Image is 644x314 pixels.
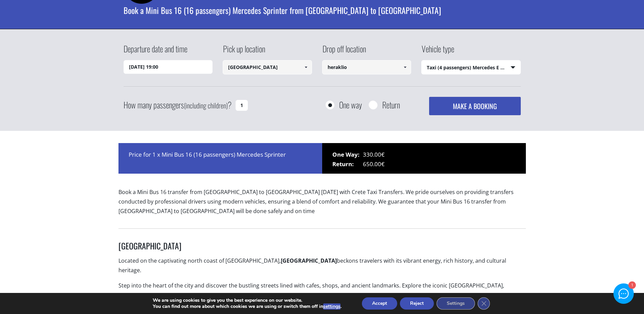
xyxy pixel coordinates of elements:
small: (including children) [184,100,228,110]
label: Departure date and time [124,43,187,60]
strong: [GEOGRAPHIC_DATA] [281,257,337,264]
span: Taxi (4 passengers) Mercedes E Class [422,60,520,75]
a: Show All Items [300,60,311,74]
input: Select pickup location [223,60,312,74]
p: Book a Mini Bus 16 transfer from [GEOGRAPHIC_DATA] to [GEOGRAPHIC_DATA] [DATE] with Crete Taxi Tr... [118,187,526,222]
span: Return: [332,159,363,169]
button: MAKE A BOOKING [429,97,520,115]
label: Pick up location [223,43,265,60]
a: Show All Items [400,60,411,74]
p: You can find out more about which cookies we are using or switch them off in . [153,303,342,310]
p: Located on the captivating north coast of [GEOGRAPHIC_DATA], beckons travelers with its vibrant e... [118,256,526,281]
button: Close GDPR Cookie Banner [478,297,490,310]
div: Price for 1 x Mini Bus 16 (16 passengers) Mercedes Sprinter [118,143,322,174]
button: Accept [362,297,397,310]
label: One way [339,101,362,109]
label: Drop off location [322,43,366,60]
label: How many passengers ? [124,97,232,114]
label: Vehicle type [421,43,454,60]
h3: [GEOGRAPHIC_DATA] [118,241,526,256]
p: We are using cookies to give you the best experience on our website. [153,297,342,303]
button: Reject [400,297,434,310]
div: 1 [628,282,635,289]
div: 330.00€ 650.00€ [322,143,526,174]
input: Select drop-off location [322,60,411,74]
button: settings [323,303,341,310]
button: Settings [437,297,475,310]
span: One Way: [332,150,363,159]
label: Return [382,101,400,109]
